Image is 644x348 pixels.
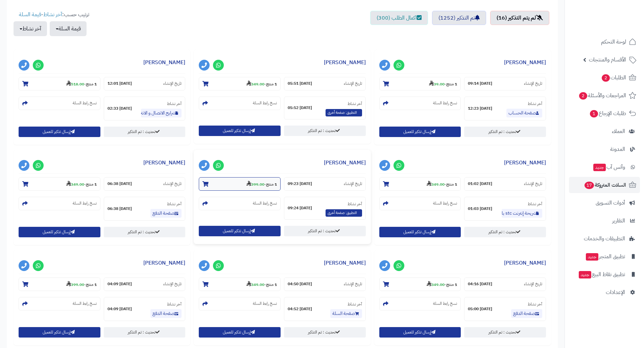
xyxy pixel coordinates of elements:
[66,81,84,87] strong: 518.00
[141,109,182,117] a: شرايح الاتصال و الانترنت والشحن
[601,73,626,82] span: الطلبات
[348,201,362,207] small: آخر نشاط
[578,270,625,279] span: تطبيق نقاط البيع
[66,181,97,187] small: -
[86,282,97,288] strong: 1 منتج
[86,81,97,87] strong: 1 منتج
[163,181,182,187] small: تاريخ الإنشاء
[43,10,62,19] a: آخر نشاط
[167,201,182,207] small: آخر نشاط
[284,126,366,136] a: تحديث : تم التذكير
[429,80,457,87] small: -
[199,177,281,191] section: 1 منتج-399.00
[143,58,185,66] a: [PERSON_NAME]
[584,181,595,189] span: 17
[446,81,457,87] strong: 1 منتج
[612,216,625,225] span: التقارير
[86,181,97,187] strong: 1 منتج
[528,201,542,207] small: آخر نشاط
[66,181,84,187] strong: 349.00
[199,97,281,110] section: نسخ رابط السلة
[427,282,445,288] strong: 349.00
[19,177,100,191] section: 1 منتج-349.00
[108,206,132,212] strong: [DATE] 06:38
[288,306,312,312] strong: [DATE] 04:52
[504,259,546,267] a: [PERSON_NAME]
[468,206,492,212] strong: [DATE] 01:03
[19,10,41,19] a: قيمة السلة
[427,181,457,187] small: -
[19,277,100,291] section: 1 منتج-399.00
[433,200,457,206] small: نسخ رابط السلة
[584,180,626,190] span: السلات المتروكة
[464,327,546,338] a: تحديث : تم التذكير
[19,227,100,237] button: إرسال تذكير للعميل
[288,181,312,187] strong: [DATE] 09:23
[246,281,277,288] small: -
[163,81,182,86] small: تاريخ الإنشاء
[569,159,640,175] a: وآتس آبجديد
[464,127,546,137] a: تحديث : تم التذكير
[569,177,640,193] a: السلات المتروكة17
[288,281,312,287] strong: [DATE] 04:50
[326,209,362,217] span: التطبيق: صفحة أخرى
[528,101,542,107] small: آخر نشاط
[379,97,461,110] section: نسخ رابط السلة
[589,109,626,118] span: طلبات الإرجاع
[379,197,461,210] section: نسخ رابط السلة
[596,198,625,208] span: أدوات التسويق
[379,297,461,311] section: نسخ رابط السلة
[199,277,281,291] section: 1 منتج-349.00
[379,277,461,291] section: 1 منتج-349.00
[253,301,277,306] small: نسخ رابط السلة
[104,227,186,237] a: تحديث : تم التذكير
[14,11,89,36] ul: ترتيب حسب: -
[569,284,640,300] a: الإعدادات
[246,81,264,87] strong: 349.00
[586,253,598,261] span: جديد
[590,110,598,118] span: 1
[288,105,312,111] strong: [DATE] 05:52
[253,200,277,206] small: نسخ رابط السلة
[108,81,132,86] strong: [DATE] 12:01
[569,70,640,86] a: الطلبات2
[524,81,542,86] small: تاريخ الإنشاء
[468,181,492,187] strong: [DATE] 01:02
[427,181,445,187] strong: 349.00
[379,327,461,338] button: إرسال تذكير للعميل
[284,327,366,338] a: تحديث : تم التذكير
[446,181,457,187] strong: 1 منتج
[569,141,640,157] a: المدونة
[73,100,97,106] small: نسخ رابط السلة
[19,77,100,90] section: 1 منتج-518.00
[569,213,640,229] a: التقارير
[569,34,640,50] a: لوحة التحكم
[593,162,625,172] span: وآتس آب
[108,306,132,312] strong: [DATE] 04:09
[569,123,640,139] a: العملاء
[569,266,640,283] a: تطبيق نقاط البيعجديد
[246,282,264,288] strong: 349.00
[379,227,461,237] button: إرسال تذكير للعميل
[584,234,625,243] span: التطبيقات والخدمات
[379,177,461,191] section: 1 منتج-349.00
[324,58,366,66] a: [PERSON_NAME]
[150,309,182,318] a: صفحة الدفع
[468,306,492,312] strong: [DATE] 05:00
[288,81,312,86] strong: [DATE] 05:51
[504,159,546,167] a: [PERSON_NAME]
[601,74,610,82] span: 2
[569,105,640,122] a: طلبات الإرجاع1
[199,77,281,90] section: 1 منتج-349.00
[511,309,542,318] a: صفحة الدفع
[524,281,542,287] small: تاريخ الإنشاء
[589,55,626,64] span: الأقسام والمنتجات
[528,301,542,307] small: آخر نشاط
[150,209,182,218] a: صفحة الدفع
[266,81,277,87] strong: 1 منتج
[199,327,281,338] button: إرسال تذكير للعميل
[610,144,625,154] span: المدونة
[593,164,606,171] span: جديد
[569,195,640,211] a: أدوات التسويق
[433,100,457,106] small: نسخ رابط السلة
